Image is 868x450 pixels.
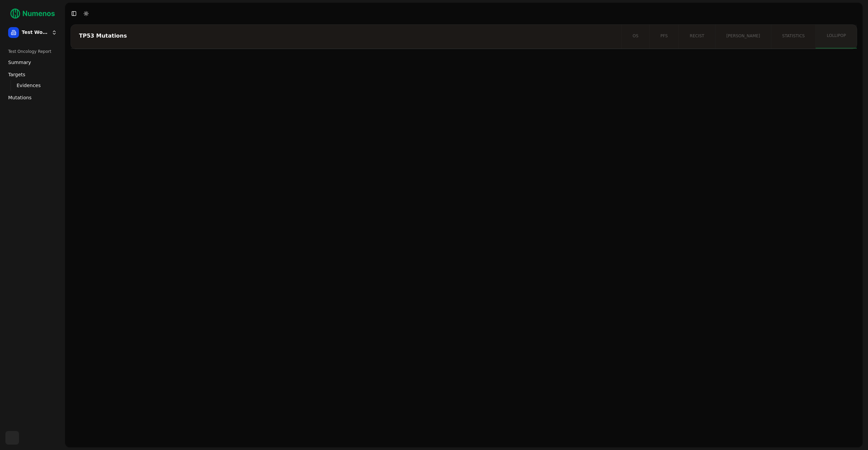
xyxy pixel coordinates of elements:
span: Mutations [8,94,32,101]
a: Targets [5,69,60,80]
div: Test Oncology Report [5,46,60,57]
button: Test Workspace [5,24,60,41]
span: Summary [8,59,31,66]
img: Numenos [5,5,60,22]
a: Summary [5,57,60,68]
div: TP53 Mutations [79,33,611,39]
a: Mutations [5,92,60,103]
span: Targets [8,71,25,78]
a: Evidences [14,81,52,90]
span: Test Workspace [22,29,49,36]
span: Evidences [17,82,41,89]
